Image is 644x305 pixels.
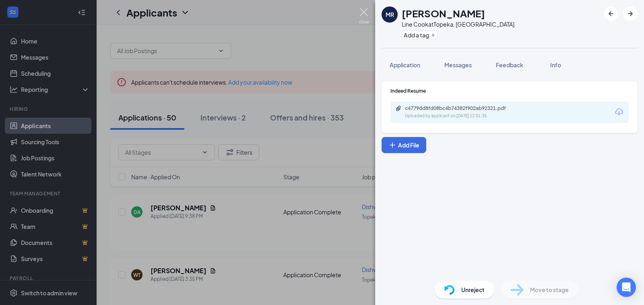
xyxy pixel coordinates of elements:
[461,285,485,294] span: Unreject
[623,6,638,21] button: ArrowRight
[431,33,436,37] svg: Plus
[402,20,514,28] div: Line Cook at Topeka, [GEOGRAPHIC_DATA]
[395,105,402,112] svg: Paperclip
[405,105,518,112] div: c4779dd8fd08bc4b74382f902ab92321.pdf
[388,141,396,149] svg: Plus
[382,137,426,153] button: Add FilePlus
[530,285,569,294] span: Move to stage
[402,31,438,39] button: PlusAdd a tag
[606,9,616,19] svg: ArrowLeftNew
[402,6,485,20] h1: [PERSON_NAME]
[496,61,523,68] span: Feedback
[390,61,420,68] span: Application
[405,113,526,119] div: Uploaded by applicant on [DATE] 12:01:35
[614,107,624,117] svg: Download
[395,105,526,119] a: Paperclipc4779dd8fd08bc4b74382f902ab92321.pdfUploaded by applicant on [DATE] 12:01:35
[390,87,629,94] div: Indeed Resume
[625,9,635,19] svg: ArrowRight
[617,278,636,297] div: Open Intercom Messenger
[444,61,472,68] span: Messages
[550,61,561,68] span: Info
[604,6,618,21] button: ArrowLeftNew
[386,10,394,19] div: MR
